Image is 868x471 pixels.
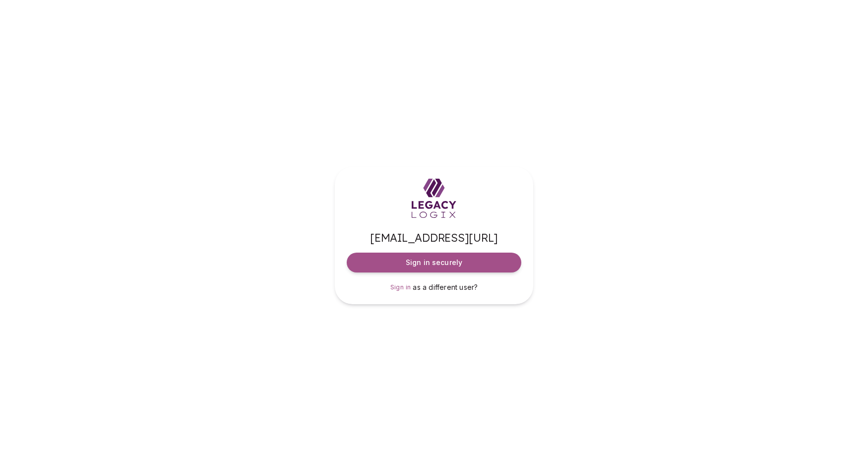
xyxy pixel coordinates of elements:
span: Sign in [390,283,411,291]
span: Sign in securely [406,258,462,268]
button: Sign in securely [347,253,521,272]
span: [EMAIL_ADDRESS][URL] [347,231,521,245]
span: as a different user? [413,283,478,291]
a: Sign in [390,282,411,292]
